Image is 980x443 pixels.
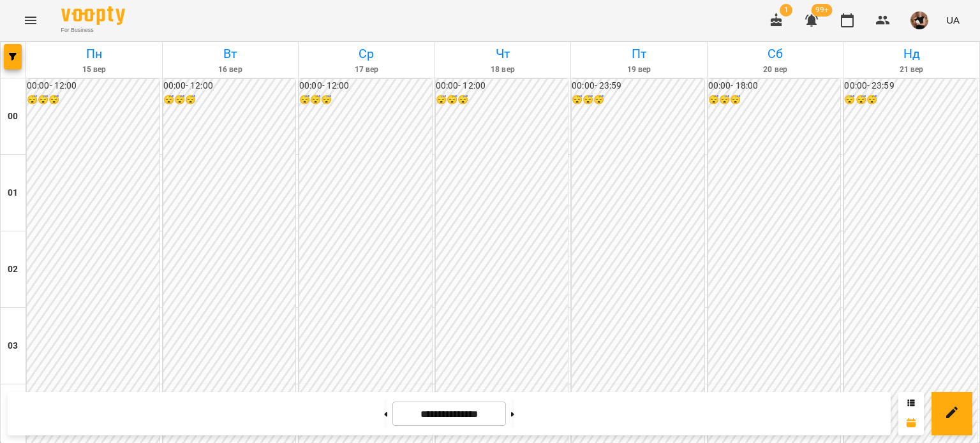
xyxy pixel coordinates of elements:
[27,79,160,93] h6: 00:00 - 12:00
[301,64,433,76] h6: 17 вер
[165,44,297,64] h6: Вт
[941,8,965,32] button: UA
[163,79,296,93] h6: 00:00 - 12:00
[28,64,160,76] h6: 15 вер
[15,5,46,36] button: Menu
[61,26,125,34] span: For Business
[708,79,841,93] h6: 00:00 - 18:00
[844,79,977,93] h6: 00:00 - 23:59
[299,79,432,93] h6: 00:00 - 12:00
[844,93,977,107] h6: 😴😴😴
[8,110,18,124] h6: 00
[572,79,704,93] h6: 00:00 - 23:59
[28,44,160,64] h6: Пн
[709,64,842,76] h6: 20 вер
[573,44,705,64] h6: Пт
[436,93,568,107] h6: 😴😴😴
[8,339,18,353] h6: 03
[946,13,960,27] span: UA
[436,79,568,93] h6: 00:00 - 12:00
[845,44,977,64] h6: Нд
[572,93,704,107] h6: 😴😴😴
[61,6,125,25] img: Voopty Logo
[301,44,433,64] h6: Ср
[708,93,841,107] h6: 😴😴😴
[437,44,569,64] h6: Чт
[573,64,705,76] h6: 19 вер
[437,64,569,76] h6: 18 вер
[8,263,18,277] h6: 02
[163,93,296,107] h6: 😴😴😴
[27,93,160,107] h6: 😴😴😴
[709,44,842,64] h6: Сб
[812,4,833,17] span: 99+
[910,11,928,29] img: 5944c1aeb726a5a997002a54cb6a01a3.jpg
[165,64,297,76] h6: 16 вер
[299,93,432,107] h6: 😴😴😴
[780,4,792,17] span: 1
[8,186,18,200] h6: 01
[845,64,977,76] h6: 21 вер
